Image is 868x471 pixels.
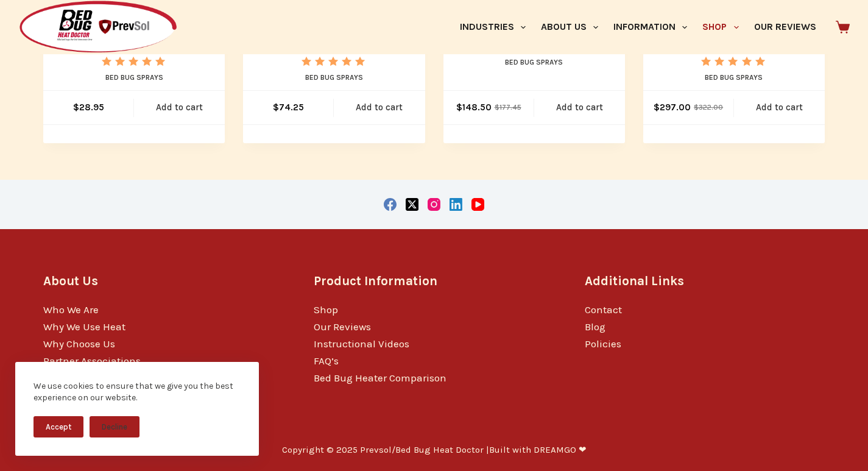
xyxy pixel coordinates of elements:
h3: About Us [43,272,283,291]
span: $ [654,102,660,113]
a: Why Choose Us [43,338,115,350]
a: Contact [585,303,622,316]
bdi: 322.00 [694,103,723,112]
a: Why We Use Heat [43,320,125,333]
a: Add to cart: “Lights Out Bed Bug Killer Spray Package” [534,91,625,124]
h3: Additional Links [585,272,825,291]
a: Blog [585,320,605,333]
a: Instructional Videos [314,338,409,350]
a: Bed Bug Sprays [705,73,763,82]
bdi: 74.25 [273,102,304,113]
a: Facebook [384,198,397,211]
span: $ [73,102,79,113]
a: FAQ’s [314,355,339,367]
a: Add to cart: “Lights Out Bed Bug Spray with Pump Sprayer” [734,91,825,124]
a: X (Twitter) [406,198,418,211]
div: Rated 5.00 out of 5 [701,57,766,66]
p: Copyright © 2025 Prevsol/Bed Bug Heat Doctor | [282,444,587,456]
a: Bed Bug Sprays [305,73,363,82]
h3: Product Information [314,272,554,291]
span: $ [456,102,462,113]
button: Decline [90,416,139,437]
span: $ [273,102,279,113]
span: $ [694,103,699,112]
a: Add to cart: “Lights Out Bed Bug Killer Spray - 32 oz.” [134,91,225,124]
span: $ [495,103,499,112]
a: Bed Bug Sprays [505,58,563,66]
bdi: 148.50 [456,102,492,113]
a: Our Reviews [314,320,371,333]
div: We use cookies to ensure that we give you the best experience on our website. [34,380,241,404]
span: Rated out of 5 [302,57,367,94]
button: Accept [34,416,83,437]
span: Rated out of 5 [102,57,167,94]
a: Bed Bug Heater Comparison [314,372,446,384]
bdi: 177.45 [495,103,521,112]
div: Rated 5.00 out of 5 [102,57,167,66]
a: YouTube [471,198,484,211]
a: Partner Associations [43,355,141,367]
a: Instagram [428,198,440,211]
span: Rated out of 5 [701,57,766,94]
a: Policies [585,338,621,350]
div: Rated 5.00 out of 5 [302,57,367,66]
a: Add to cart: “Lights Out Bed Bug Killer Spray - Gallon (Refill)” [334,91,425,124]
a: Shop [314,303,338,316]
a: Who We Are [43,303,99,316]
a: Bed Bug Sprays [105,73,163,82]
a: Built with DREAMGO ❤ [489,444,587,455]
bdi: 28.95 [73,102,104,113]
bdi: 297.00 [654,102,691,113]
a: LinkedIn [450,198,462,211]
